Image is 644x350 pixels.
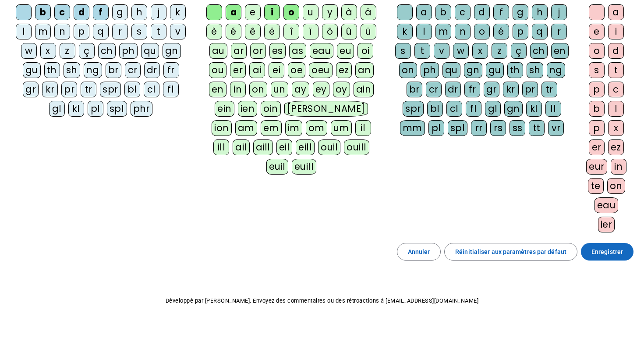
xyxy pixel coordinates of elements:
div: v [170,24,186,39]
div: b [589,101,605,117]
div: m [35,24,51,39]
div: j [151,4,166,20]
div: ê [245,24,261,39]
div: fl [163,82,179,97]
div: spr [403,101,424,117]
div: o [474,24,490,39]
div: b [435,4,451,20]
div: kl [526,101,542,117]
div: em [261,120,282,136]
div: dr [445,82,461,97]
div: th [507,62,523,78]
div: û [341,24,357,39]
div: ar [231,43,247,59]
div: kr [503,82,519,97]
div: [PERSON_NAME] [284,101,368,117]
div: ph [421,62,439,78]
div: gn [163,43,181,59]
div: eau [310,43,334,59]
div: un [271,82,288,97]
div: gr [484,82,499,97]
div: oi [357,43,373,59]
div: i [264,4,280,20]
div: en [209,82,226,97]
div: ail [233,139,250,155]
div: qu [442,62,460,78]
div: l [608,101,624,117]
div: ng [84,62,102,78]
div: é [493,24,509,39]
div: sh [527,62,543,78]
div: gu [23,62,41,78]
div: i [608,24,624,39]
div: ain [354,82,374,97]
div: y [322,4,338,20]
div: oe [288,62,305,78]
div: ë [264,24,280,39]
div: o [283,4,299,20]
div: tt [529,120,545,136]
div: an [355,62,374,78]
div: o [589,43,605,59]
div: kl [68,101,84,117]
div: v [434,43,449,59]
div: on [607,178,625,194]
div: eill [296,139,315,155]
div: eau [594,197,619,213]
div: î [283,24,299,39]
div: ô [322,24,338,39]
div: cr [125,62,141,78]
div: eil [276,139,293,155]
div: rs [490,120,506,136]
div: on [399,62,417,78]
div: é [226,24,241,39]
div: or [250,43,266,59]
div: br [106,62,121,78]
div: t [151,24,166,39]
div: t [608,62,624,78]
div: a [226,4,241,20]
div: c [54,4,70,20]
div: s [589,62,605,78]
div: e [245,4,261,20]
div: r [551,24,567,39]
div: gn [464,62,482,78]
div: l [16,24,32,39]
div: l [416,24,432,39]
div: oy [333,82,350,97]
div: ay [292,82,309,97]
div: gu [486,62,504,78]
div: oeu [309,62,333,78]
span: Annuler [408,246,430,257]
div: t [414,43,430,59]
div: f [493,4,509,20]
p: Développé par [PERSON_NAME]. Envoyez des commentaires ou des rétroactions à [EMAIL_ADDRESS][DOMAI... [7,296,637,306]
div: ill [213,139,229,155]
div: au [209,43,227,59]
div: pl [88,101,103,117]
div: gr [23,82,39,97]
div: a [608,4,624,20]
div: bl [124,82,140,97]
div: ü [361,24,376,39]
div: ion [212,120,232,136]
div: in [230,82,246,97]
div: ï [303,24,318,39]
button: Annuler [397,243,441,261]
div: ez [336,62,352,78]
div: bl [427,101,443,117]
div: m [435,24,451,39]
div: p [589,82,605,97]
div: ss [510,120,525,136]
div: en [551,43,569,59]
div: ll [545,101,561,117]
div: dr [144,62,160,78]
div: d [608,43,624,59]
div: am [235,120,257,136]
div: ouill [344,139,369,155]
div: e [589,24,605,39]
div: ai [249,62,265,78]
div: qu [141,43,159,59]
div: gl [49,101,65,117]
div: d [74,4,89,20]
